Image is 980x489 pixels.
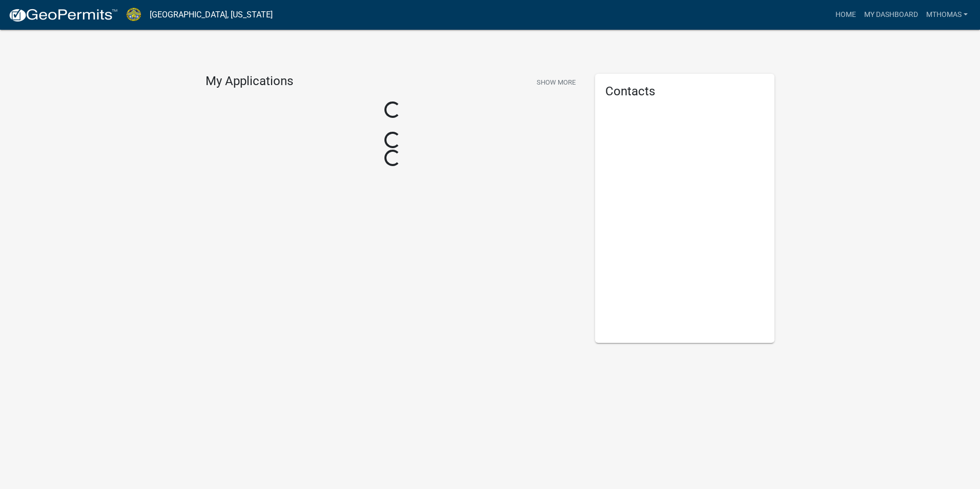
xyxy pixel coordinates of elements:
h5: Contacts [605,84,764,99]
a: [GEOGRAPHIC_DATA], [US_STATE] [150,6,273,24]
button: Show More [533,74,580,91]
a: My Dashboard [860,5,922,25]
h4: My Applications [206,74,293,89]
img: Jasper County, South Carolina [126,8,141,22]
a: mthomas [922,5,972,25]
a: Home [831,5,860,25]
